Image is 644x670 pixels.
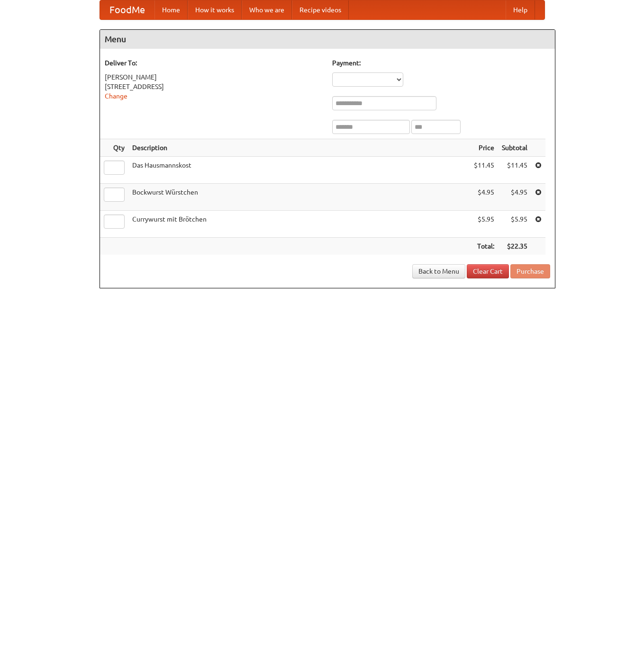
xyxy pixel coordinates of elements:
[100,30,555,49] h4: Menu
[128,184,470,211] td: Bockwurst Würstchen
[470,238,498,255] th: Total:
[498,184,531,211] td: $4.95
[467,264,509,278] a: Clear Cart
[292,0,349,19] a: Recipe videos
[188,0,242,19] a: How it works
[412,264,465,278] a: Back to Menu
[105,72,323,82] div: [PERSON_NAME]
[128,139,470,157] th: Description
[470,211,498,238] td: $5.95
[332,58,550,68] h5: Payment:
[128,157,470,184] td: Das Hausmannskost
[242,0,292,19] a: Who we are
[100,0,154,19] a: FoodMe
[105,82,323,91] div: [STREET_ADDRESS]
[510,264,550,278] button: Purchase
[470,157,498,184] td: $11.45
[498,211,531,238] td: $5.95
[498,157,531,184] td: $11.45
[470,139,498,157] th: Price
[154,0,188,19] a: Home
[498,238,531,255] th: $22.35
[498,139,531,157] th: Subtotal
[506,0,535,19] a: Help
[105,58,323,68] h5: Deliver To:
[100,139,128,157] th: Qty
[470,184,498,211] td: $4.95
[128,211,470,238] td: Currywurst mit Brötchen
[105,92,127,100] a: Change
